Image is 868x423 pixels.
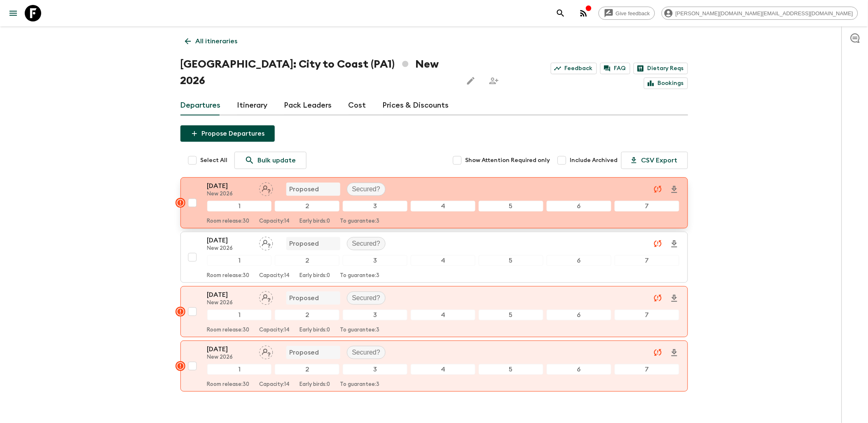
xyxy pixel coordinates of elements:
[463,73,479,89] button: Edit this itinerary
[300,218,330,225] p: Early birds: 0
[180,341,688,392] button: [DATE]New 2026Assign pack leaderProposedSecured?1234567Room release:30Capacity:14Early birds:0To ...
[653,239,663,249] svg: Unable to sync - Check prices and secured
[611,10,655,16] span: Give feedback
[207,327,250,334] p: Room release: 30
[479,201,543,211] div: 5
[234,152,306,169] a: Bulk update
[5,5,21,21] button: menu
[383,96,449,115] a: Prices & Discounts
[275,201,339,211] div: 2
[275,310,339,320] div: 2
[411,310,475,320] div: 4
[260,218,290,225] p: Capacity: 14
[207,300,253,306] p: New 2026
[340,218,380,225] p: To guarantee: 3
[411,255,475,266] div: 4
[259,294,273,300] span: Assign pack leader
[207,181,253,191] p: [DATE]
[615,310,679,320] div: 7
[260,273,290,279] p: Capacity: 14
[207,344,253,354] p: [DATE]
[615,255,679,266] div: 7
[552,5,569,21] button: search adventures
[290,348,319,357] p: Proposed
[466,156,550,164] span: Show Attention Required only
[547,255,611,266] div: 6
[207,310,272,320] div: 1
[260,327,290,334] p: Capacity: 14
[180,56,456,89] h1: [GEOGRAPHIC_DATA]: City to Coast (PA1) New 2026
[180,96,221,115] a: Departures
[196,36,238,46] p: All itineraries
[343,310,407,320] div: 3
[479,364,543,375] div: 5
[653,184,663,194] svg: Unable to sync - Check prices and secured
[644,78,688,89] a: Bookings
[207,201,272,211] div: 1
[486,73,502,89] span: Share this itinerary
[662,7,858,20] div: [PERSON_NAME][DOMAIN_NAME][EMAIL_ADDRESS][DOMAIN_NAME]
[547,201,611,211] div: 6
[669,294,679,303] svg: Download Onboarding
[300,327,330,334] p: Early birds: 0
[352,293,381,303] p: Secured?
[258,155,296,165] p: Bulk update
[207,290,253,300] p: [DATE]
[237,96,268,115] a: Itinerary
[180,125,275,142] button: Propose Departures
[201,156,228,164] span: Select All
[653,348,663,357] svg: Unable to sync - Check prices and secured
[352,184,381,194] p: Secured?
[347,237,386,250] div: Secured?
[259,348,273,355] span: Assign pack leader
[343,255,407,266] div: 3
[259,185,273,191] span: Assign pack leader
[340,381,380,388] p: To guarantee: 3
[349,96,366,115] a: Cost
[547,310,611,320] div: 6
[180,33,242,49] a: All itineraries
[621,152,688,169] button: CSV Export
[340,327,380,334] p: To guarantee: 3
[551,63,597,74] a: Feedback
[340,273,380,279] p: To guarantee: 3
[290,239,319,249] p: Proposed
[207,364,272,375] div: 1
[669,348,679,358] svg: Download Onboarding
[570,156,618,164] span: Include Archived
[347,291,386,305] div: Secured?
[180,232,688,283] button: [DATE]New 2026Assign pack leaderProposedSecured?1234567Room release:30Capacity:14Early birds:0To ...
[284,96,332,115] a: Pack Leaders
[180,286,688,337] button: [DATE]New 2026Assign pack leaderProposedSecured?1234567Room release:30Capacity:14Early birds:0To ...
[479,310,543,320] div: 5
[300,381,330,388] p: Early birds: 0
[547,364,611,375] div: 6
[352,348,381,357] p: Secured?
[207,354,253,361] p: New 2026
[275,364,339,375] div: 2
[599,7,655,20] a: Give feedback
[671,10,858,16] span: [PERSON_NAME][DOMAIN_NAME][EMAIL_ADDRESS][DOMAIN_NAME]
[259,239,273,246] span: Assign pack leader
[290,184,319,194] p: Proposed
[290,293,319,303] p: Proposed
[653,293,663,303] svg: Unable to sync - Check prices and secured
[615,201,679,211] div: 7
[479,255,543,266] div: 5
[669,239,679,249] svg: Download Onboarding
[207,218,250,225] p: Room release: 30
[300,273,330,279] p: Early birds: 0
[207,273,250,279] p: Room release: 30
[343,201,407,211] div: 3
[260,381,290,388] p: Capacity: 14
[634,63,688,74] a: Dietary Reqs
[207,255,272,266] div: 1
[343,364,407,375] div: 3
[275,255,339,266] div: 2
[600,63,630,74] a: FAQ
[207,245,253,252] p: New 2026
[347,183,386,196] div: Secured?
[352,239,381,249] p: Secured?
[207,381,250,388] p: Room release: 30
[615,364,679,375] div: 7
